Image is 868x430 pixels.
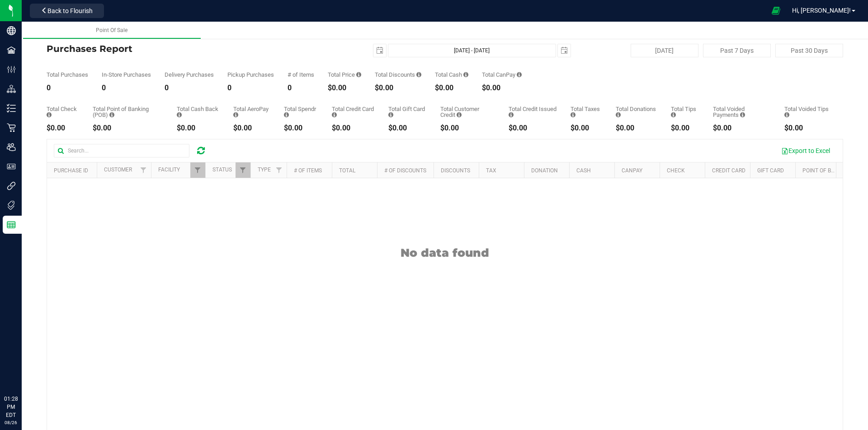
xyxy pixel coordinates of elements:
[571,112,576,118] i: Sum of the total taxes for all purchases in the date range.
[258,166,271,173] a: Type
[212,166,232,173] a: Status
[54,144,189,157] input: Search...
[388,112,393,118] i: Sum of the successful, non-voided gift card payment transactions for all purchases in the date ra...
[616,106,657,118] div: Total Donations
[766,2,786,19] span: Open Ecommerce Menu
[616,112,621,118] i: Sum of all round-up-to-next-dollar total price adjustments for all purchases in the date range.
[7,201,16,210] inline-svg: Tags
[775,44,843,57] button: Past 30 Days
[47,223,843,259] div: No data found
[667,167,685,174] a: Check
[463,72,468,78] i: Sum of the successful, non-voided cash payment transactions for all purchases in the date range. ...
[294,167,322,174] a: # of Items
[703,44,771,57] button: Past 7 Days
[482,72,522,78] div: Total CanPay
[272,162,287,178] a: Filter
[165,72,214,78] div: Delivery Purchases
[440,125,495,132] div: $0.00
[7,84,16,93] inline-svg: Distribution
[435,84,468,92] div: $0.00
[165,84,214,92] div: 0
[740,112,745,118] i: Sum of all voided payment transaction amounts, excluding tips and transaction fees, for all purch...
[332,125,375,132] div: $0.00
[384,167,426,174] a: # of Discounts
[30,4,104,18] button: Back to Flourish
[136,162,151,178] a: Filter
[531,167,558,174] a: Donation
[233,112,238,118] i: Sum of the successful, non-voided AeroPay payment transactions for all purchases in the date range.
[7,123,16,132] inline-svg: Retail
[671,112,676,118] i: Sum of all tips added to successful, non-voided payments for all purchases in the date range.
[158,166,180,173] a: Facility
[54,167,88,174] a: Purchase ID
[332,106,375,118] div: Total Credit Card
[802,167,867,174] a: Point of Banking (POB)
[375,72,421,78] div: Total Discounts
[784,112,789,118] i: Sum of all tip amounts from voided payment transactions for all purchases in the date range.
[7,143,16,152] inline-svg: Users
[631,44,698,57] button: [DATE]
[435,72,468,78] div: Total Cash
[7,46,16,55] inline-svg: Facilities
[388,106,427,118] div: Total Gift Card
[375,84,421,92] div: $0.00
[47,106,79,118] div: Total Check
[757,167,784,174] a: Gift Card
[102,84,151,92] div: 0
[332,112,337,118] i: Sum of the successful, non-voided credit card payment transactions for all purchases in the date ...
[47,7,93,14] span: Back to Flourish
[388,125,427,132] div: $0.00
[47,72,88,78] div: Total Purchases
[284,112,289,118] i: Sum of the successful, non-voided Spendr payment transactions for all purchases in the date range.
[102,72,151,78] div: In-Store Purchases
[4,395,18,419] p: 01:28 PM EDT
[712,167,745,174] a: Credit Card
[96,27,127,33] span: Point Of Sale
[177,106,220,118] div: Total Cash Back
[47,84,88,92] div: 0
[517,72,522,78] i: Sum of the successful, non-voided CanPay payment transactions for all purchases in the date range.
[47,125,79,132] div: $0.00
[571,106,602,118] div: Total Taxes
[233,106,270,118] div: Total AeroPay
[284,106,318,118] div: Total Spendr
[233,125,270,132] div: $0.00
[109,112,114,118] i: Sum of the successful, non-voided point-of-banking payment transactions, both via payment termina...
[356,72,361,78] i: Sum of the total prices of all purchases in the date range.
[177,112,182,118] i: Sum of the cash-back amounts from rounded-up electronic payments for all purchases in the date ra...
[775,143,836,158] button: Export to Excel
[713,106,771,118] div: Total Voided Payments
[482,84,522,92] div: $0.00
[190,162,205,178] a: Filter
[486,167,496,174] a: Tax
[416,72,421,78] i: Sum of the discount values applied to the all purchases in the date range.
[7,26,16,35] inline-svg: Company
[227,84,274,92] div: 0
[93,125,163,132] div: $0.00
[328,72,361,78] div: Total Price
[9,358,36,385] iframe: Resource center
[7,220,16,229] inline-svg: Reports
[47,112,52,118] i: Sum of the successful, non-voided check payment transactions for all purchases in the date range.
[236,162,250,178] a: Filter
[457,112,462,118] i: Sum of the successful, non-voided payments using account credit for all purchases in the date range.
[4,419,18,426] p: 08/26
[288,84,314,92] div: 0
[671,125,699,132] div: $0.00
[671,106,699,118] div: Total Tips
[784,106,830,118] div: Total Voided Tips
[227,72,274,78] div: Pickup Purchases
[784,125,830,132] div: $0.00
[441,167,470,174] a: Discounts
[373,44,386,57] span: select
[7,104,16,113] inline-svg: Inventory
[7,65,16,74] inline-svg: Configuration
[104,166,132,173] a: Customer
[509,106,557,118] div: Total Credit Issued
[616,125,657,132] div: $0.00
[47,44,312,54] h4: Purchases Report
[440,106,495,118] div: Total Customer Credit
[93,106,163,118] div: Total Point of Banking (POB)
[288,72,314,78] div: # of Items
[328,84,361,92] div: $0.00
